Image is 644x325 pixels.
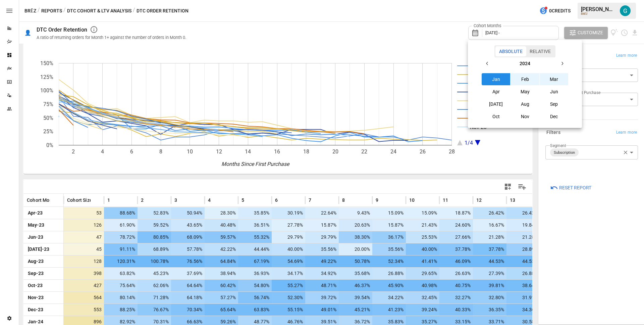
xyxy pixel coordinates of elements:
button: Jun [540,86,569,98]
button: 2024 [493,57,556,69]
button: Aug [511,98,539,110]
button: Dec [540,110,569,123]
button: Absolute [495,46,526,56]
button: [DATE] [482,98,511,110]
button: May [511,86,539,98]
button: Sep [540,98,569,110]
button: Feb [511,73,539,85]
button: Jan [482,73,511,85]
button: Mar [540,73,569,85]
button: Oct [482,110,511,123]
button: Relative [526,46,554,56]
button: Nov [511,110,539,123]
button: Apr [482,86,511,98]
